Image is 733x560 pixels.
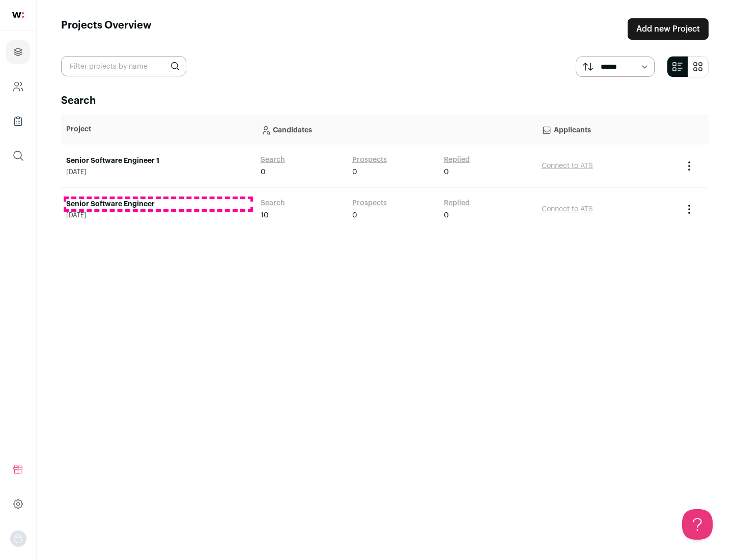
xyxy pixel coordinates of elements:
[61,56,186,76] input: Filter projects by name
[61,18,152,40] h1: Projects Overview
[66,199,250,209] a: Senior Software Engineer
[542,119,673,139] p: Applicants
[261,198,285,208] a: Search
[66,156,250,166] a: Senior Software Engineer 1
[444,155,470,165] a: Replied
[682,509,713,540] iframe: Help Scout Beacon - Open
[444,198,470,208] a: Replied
[352,155,387,165] a: Prospects
[261,119,531,139] p: Candidates
[261,210,269,220] span: 10
[12,12,24,18] img: wellfound-shorthand-0d5821cbd27db2630d0214b213865d53afaa358527fdda9d0ea32b1df1b89c2c.svg
[261,155,285,165] a: Search
[66,211,250,219] span: [DATE]
[683,160,695,172] button: Project Actions
[6,40,30,64] a: Projects
[6,109,30,133] a: Company Lists
[10,530,26,547] img: nopic.png
[444,167,449,177] span: 0
[66,168,250,176] span: [DATE]
[628,18,709,40] a: Add new Project
[542,162,593,170] a: Connect to ATS
[542,206,593,213] a: Connect to ATS
[6,74,30,99] a: Company and ATS Settings
[261,167,266,177] span: 0
[66,124,250,134] p: Project
[61,94,709,108] h2: Search
[10,530,26,547] button: Open dropdown
[352,210,357,220] span: 0
[444,210,449,220] span: 0
[352,198,387,208] a: Prospects
[683,203,695,215] button: Project Actions
[352,167,357,177] span: 0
